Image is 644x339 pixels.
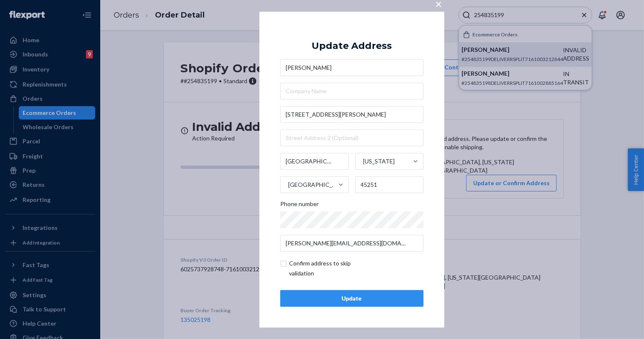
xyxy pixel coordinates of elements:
div: [US_STATE] [363,157,395,166]
input: Street Address 2 (Optional) [280,130,423,146]
button: Update [280,290,423,307]
input: Company Name [280,83,423,99]
input: [GEOGRAPHIC_DATA] [287,176,288,193]
input: First & Last Name [280,59,423,76]
input: City [280,153,349,170]
input: Street Address [280,106,423,123]
div: Update [287,294,416,303]
input: [US_STATE] [363,153,363,170]
input: ZIP Code [355,176,424,193]
input: Email (Only Required for International) [280,235,423,252]
div: [GEOGRAPHIC_DATA] [288,181,337,189]
span: Phone number [280,200,319,212]
div: Update Address [312,41,392,51]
